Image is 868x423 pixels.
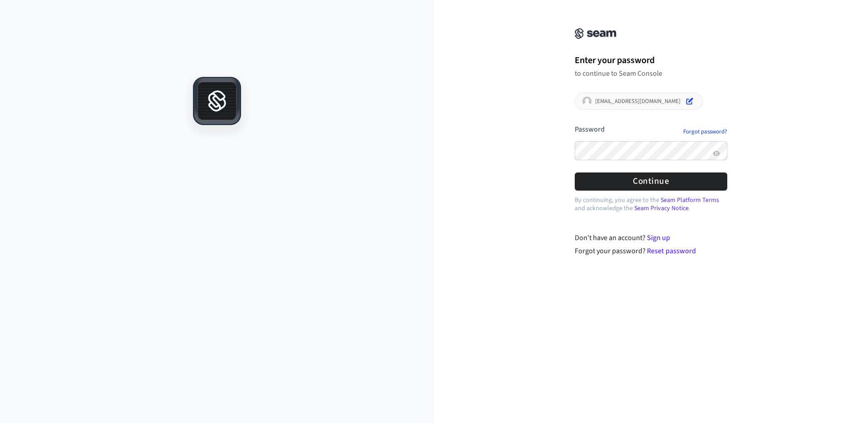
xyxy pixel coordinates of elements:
p: [EMAIL_ADDRESS][DOMAIN_NAME] [595,98,681,105]
p: to continue to Seam Console [575,69,727,78]
a: Reset password [647,246,696,256]
p: By continuing, you agree to the and acknowledge the . [575,196,727,212]
a: Forgot password? [683,128,727,135]
div: Don't have an account? [575,232,728,243]
label: Password [575,124,605,134]
a: Sign up [647,233,670,243]
a: Seam Privacy Notice [634,204,689,213]
button: Edit [684,96,695,107]
button: Continue [575,172,727,190]
div: Forgot your password? [575,246,728,256]
button: Show password [711,148,722,159]
a: Seam Platform Terms [661,196,719,205]
img: Seam Console [575,28,616,39]
h1: Enter your password [575,54,727,67]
